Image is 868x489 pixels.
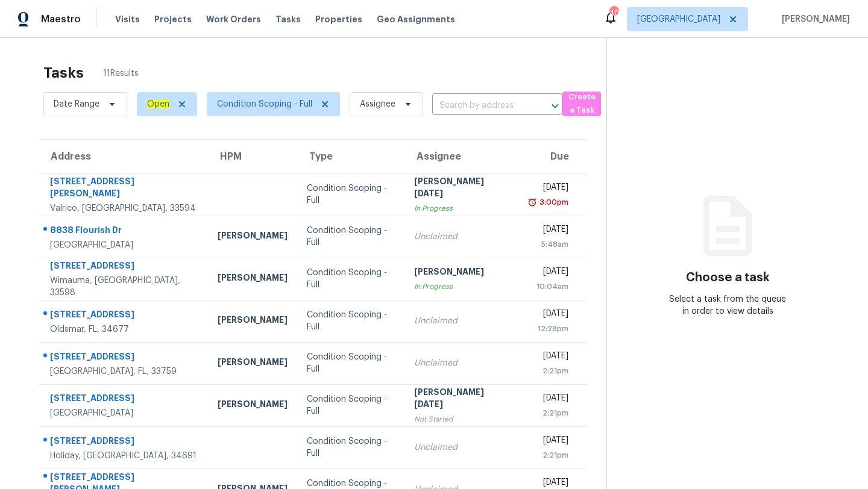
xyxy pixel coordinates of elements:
[307,309,395,333] div: Condition Scoping - Full
[50,175,198,202] div: [STREET_ADDRESS][PERSON_NAME]
[217,98,312,110] span: Condition Scoping - Full
[50,450,198,462] div: Holiday, [GEOGRAPHIC_DATA], 34691
[50,260,198,275] div: [STREET_ADDRESS]
[377,13,455,25] span: Geo Assignments
[529,392,568,407] div: [DATE]
[529,281,568,293] div: 10:04am
[529,308,568,323] div: [DATE]
[404,140,519,173] th: Assignee
[519,140,587,173] th: Due
[527,196,537,208] img: Overdue Alarm Icon
[547,98,564,114] button: Open
[414,441,509,453] div: Unclaimed
[529,449,568,461] div: 2:21pm
[307,393,395,417] div: Condition Scoping - Full
[50,407,198,419] div: [GEOGRAPHIC_DATA]
[609,7,618,19] div: 40
[414,315,509,327] div: Unclaimed
[360,98,395,110] span: Assignee
[307,182,395,207] div: Condition Scoping - Full
[529,323,568,335] div: 12:28pm
[218,356,288,371] div: [PERSON_NAME]
[206,13,261,25] span: Work Orders
[115,13,140,25] span: Visits
[218,314,288,329] div: [PERSON_NAME]
[41,13,81,25] span: Maestro
[307,435,395,459] div: Condition Scoping - Full
[50,350,198,366] div: [STREET_ADDRESS]
[54,98,99,110] span: Date Range
[103,67,139,79] span: 11 Results
[50,275,198,299] div: Wimauma, [GEOGRAPHIC_DATA], 33598
[529,181,568,196] div: [DATE]
[275,15,301,23] span: Tasks
[537,196,568,208] div: 3:00pm
[218,229,288,244] div: [PERSON_NAME]
[50,366,198,378] div: [GEOGRAPHIC_DATA], FL, 33759
[529,365,568,377] div: 2:21pm
[218,272,288,287] div: [PERSON_NAME]
[414,231,509,243] div: Unclaimed
[432,96,529,115] input: Search by address
[39,140,208,173] th: Address
[414,386,509,413] div: [PERSON_NAME][DATE]
[686,272,770,284] h3: Choose a task
[529,238,568,251] div: 5:48am
[529,407,568,419] div: 2:21pm
[50,224,198,239] div: 8838 Flourish Dr
[50,392,198,407] div: [STREET_ADDRESS]
[50,323,198,335] div: Oldsmar, FL, 34677
[147,100,169,108] ah_el_jm_1744035306855: Open
[637,13,720,25] span: [GEOGRAPHIC_DATA]
[529,350,568,365] div: [DATE]
[777,13,850,25] span: [PERSON_NAME]
[414,266,509,281] div: [PERSON_NAME]
[562,92,601,116] button: Create a Task
[297,140,404,173] th: Type
[667,293,788,317] div: Select a task from the queue in order to view details
[414,413,509,425] div: Not Started
[307,225,395,249] div: Condition Scoping - Full
[529,223,568,238] div: [DATE]
[50,202,198,214] div: Valrico, [GEOGRAPHIC_DATA], 33594
[414,281,509,293] div: In Progress
[154,13,192,25] span: Projects
[50,239,198,251] div: [GEOGRAPHIC_DATA]
[307,351,395,375] div: Condition Scoping - Full
[208,140,297,173] th: HPM
[315,13,362,25] span: Properties
[218,398,288,413] div: [PERSON_NAME]
[568,90,595,118] span: Create a Task
[307,267,395,291] div: Condition Scoping - Full
[50,435,198,450] div: [STREET_ADDRESS]
[414,175,509,202] div: [PERSON_NAME][DATE]
[414,357,509,369] div: Unclaimed
[529,266,568,281] div: [DATE]
[414,202,509,214] div: In Progress
[43,67,84,79] h2: Tasks
[50,308,198,323] div: [STREET_ADDRESS]
[529,434,568,449] div: [DATE]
